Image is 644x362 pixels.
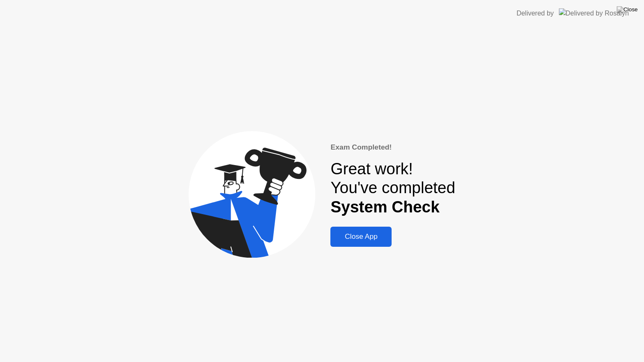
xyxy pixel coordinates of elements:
[333,233,389,241] div: Close App
[330,198,439,216] b: System Check
[559,8,629,18] img: Delivered by Rosalyn
[330,142,455,153] div: Exam Completed!
[330,227,392,247] button: Close App
[517,8,554,18] div: Delivered by
[330,160,455,217] div: Great work! You've completed
[617,6,638,13] img: Close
